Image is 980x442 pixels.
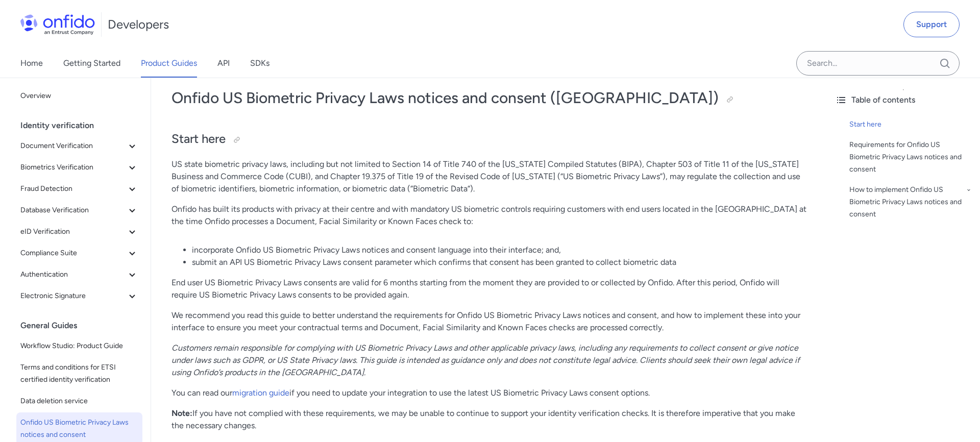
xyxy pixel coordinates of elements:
[232,388,289,398] a: migration guide
[20,90,138,102] span: Overview
[171,158,806,195] p: US state biometric privacy laws, including but not limited to Section 14 of Title 740 of the [US_...
[20,416,138,441] span: Onfido US Biometric Privacy Laws notices and consent
[250,49,269,78] a: SDKs
[20,395,138,407] span: Data deletion service
[20,226,126,238] span: eID Verification
[16,157,142,178] button: Biometrics Verification
[192,256,806,268] li: submit an API US Biometric Privacy Laws consent parameter which confirms that consent has been gr...
[20,115,146,136] div: Identity verification
[849,139,972,176] a: Requirements for Onfido US Biometric Privacy Laws notices and consent
[171,387,806,399] p: You can read our if you need to update your integration to use the latest US Biometric Privacy La...
[217,49,230,78] a: API
[16,222,142,242] button: eID Verification
[16,86,142,106] a: Overview
[16,243,142,263] button: Compliance Suite
[16,286,142,306] button: Electronic Signature
[171,408,192,418] strong: Note:
[903,12,960,37] a: Support
[20,161,126,174] span: Biometrics Verification
[20,315,146,336] div: General Guides
[20,14,95,35] img: Onfido Logo
[20,183,126,195] span: Fraud Detection
[835,94,972,106] div: Table of contents
[16,391,142,411] a: Data deletion service
[171,309,806,334] p: We recommend you read this guide to better understand the requirements for Onfido US Biometric Pr...
[849,184,972,220] a: How to implement Onfido US Biometric Privacy Laws notices and consent
[171,343,800,377] em: Customers remain responsible for complying with US Biometric Privacy Laws and other applicable pr...
[141,49,197,78] a: Product Guides
[63,49,120,78] a: Getting Started
[108,16,169,33] h1: Developers
[171,203,806,228] p: Onfido has built its products with privacy at their centre and with mandatory US biometric contro...
[16,336,142,356] a: Workflow Studio: Product Guide
[20,49,43,78] a: Home
[20,140,126,152] span: Document Verification
[171,407,806,432] p: If you have not complied with these requirements, we may be unable to continue to support your id...
[16,357,142,390] a: Terms and conditions for ETSI certified identity verification
[796,51,960,76] input: Onfido search input field
[849,118,972,131] a: Start here
[16,179,142,199] button: Fraud Detection
[20,204,126,216] span: Database Verification
[20,268,126,281] span: Authentication
[16,264,142,285] button: Authentication
[20,290,126,302] span: Electronic Signature
[20,247,126,259] span: Compliance Suite
[171,277,806,301] p: End user US Biometric Privacy Laws consents are valid for 6 months starting from the moment they ...
[192,244,806,256] li: incorporate Onfido US Biometric Privacy Laws notices and consent language into their interface; and,
[20,361,138,386] span: Terms and conditions for ETSI certified identity verification
[16,200,142,220] button: Database Verification
[16,136,142,156] button: Document Verification
[20,340,138,352] span: Workflow Studio: Product Guide
[171,88,806,108] h1: Onfido US Biometric Privacy Laws notices and consent ([GEOGRAPHIC_DATA])
[171,131,806,148] h2: Start here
